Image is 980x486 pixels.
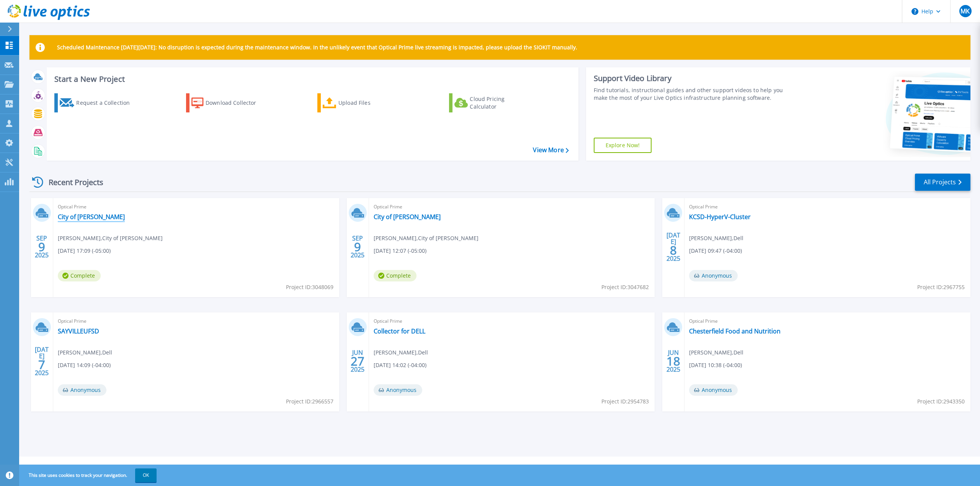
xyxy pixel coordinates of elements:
span: This site uses cookies to track your navigation. [21,468,157,482]
div: Download Collector [206,95,267,111]
a: View More [533,146,568,154]
span: Project ID: 2966557 [286,397,333,406]
div: SEP 2025 [350,233,365,261]
span: [DATE] 14:02 (-04:00) [374,361,426,369]
p: Scheduled Maintenance [DATE][DATE]: No disruption is expected during the maintenance window. In t... [57,44,577,50]
button: OK [135,468,157,482]
span: Optical Prime [374,317,650,325]
span: 18 [666,358,680,364]
span: 8 [670,247,677,254]
span: [PERSON_NAME] , Dell [374,348,428,357]
h3: Start a New Project [54,75,568,83]
a: All Projects [915,174,970,191]
span: MK [960,8,970,14]
span: [PERSON_NAME] , City of [PERSON_NAME] [374,234,479,242]
span: Project ID: 2967755 [917,283,965,291]
span: 27 [351,358,364,364]
span: [PERSON_NAME] , Dell [58,348,112,357]
a: Download Collector [186,93,271,112]
span: [DATE] 10:38 (-04:00) [689,361,742,369]
a: Collector for DELL [374,327,425,335]
span: Optical Prime [689,317,966,325]
span: 9 [354,244,361,250]
span: Optical Prime [58,203,335,211]
span: [DATE] 14:09 (-04:00) [58,361,111,369]
a: Explore Now! [594,138,652,153]
span: 7 [38,361,45,368]
span: Complete [374,270,416,281]
div: Request a Collection [76,95,137,111]
span: Project ID: 2954783 [601,397,649,406]
a: KCSD-HyperV-Cluster [689,213,751,221]
div: [DATE] 2025 [666,233,681,261]
div: Upload Files [338,95,400,111]
span: [DATE] 09:47 (-04:00) [689,247,742,255]
div: JUN 2025 [666,347,681,375]
div: [DATE] 2025 [34,347,49,375]
div: Find tutorials, instructional guides and other support videos to help you make the most of your L... [594,86,792,102]
a: Upload Files [317,93,403,112]
span: Project ID: 2943350 [917,397,965,406]
div: JUN 2025 [350,347,365,375]
div: Recent Projects [29,173,114,192]
span: 9 [38,244,45,250]
span: [PERSON_NAME] , City of [PERSON_NAME] [58,234,163,242]
span: Anonymous [58,384,106,396]
a: Request a Collection [54,93,140,112]
span: Project ID: 3047682 [601,283,649,291]
div: Support Video Library [594,73,792,83]
span: [PERSON_NAME] , Dell [689,234,743,242]
span: [DATE] 17:09 (-05:00) [58,247,111,255]
a: City of [PERSON_NAME] [58,213,125,221]
span: Optical Prime [58,317,335,325]
span: Complete [58,270,101,281]
span: [PERSON_NAME] , Dell [689,348,743,357]
span: Optical Prime [374,203,650,211]
span: Anonymous [689,384,738,396]
div: SEP 2025 [34,233,49,261]
span: Project ID: 3048069 [286,283,333,291]
a: City of [PERSON_NAME] [374,213,441,221]
span: [DATE] 12:07 (-05:00) [374,247,426,255]
div: Cloud Pricing Calculator [470,95,531,111]
a: Chesterfield Food and Nutrition [689,327,781,335]
span: Optical Prime [689,203,966,211]
a: Cloud Pricing Calculator [449,93,534,112]
span: Anonymous [374,384,422,396]
a: SAYVILLEUFSD [58,327,99,335]
span: Anonymous [689,270,738,281]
